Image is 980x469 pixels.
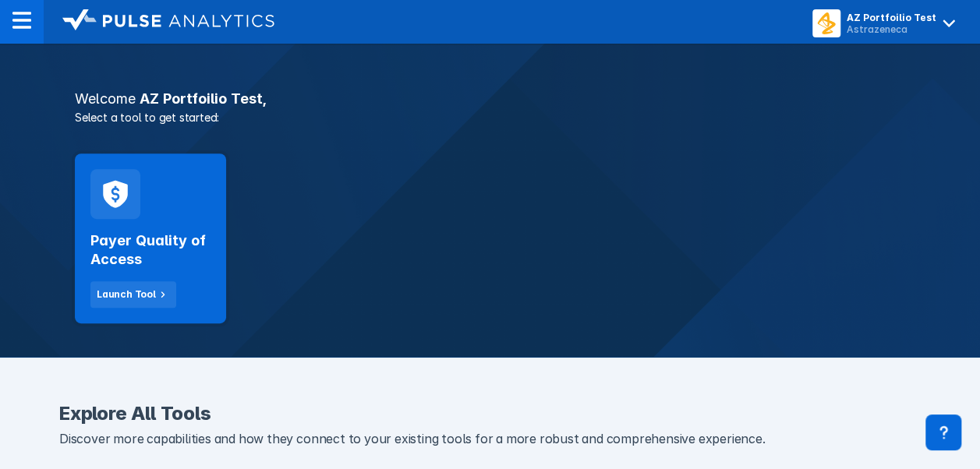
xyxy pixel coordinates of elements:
h2: Payer Quality of Access [90,231,211,269]
a: logo [44,9,274,34]
h2: Explore All Tools [59,404,921,423]
div: Contact Support [925,414,961,450]
p: Select a tool to get started: [65,109,915,125]
p: Discover more capabilities and how they connect to your existing tools for a more robust and comp... [59,429,921,450]
div: Launch Tool [97,287,156,301]
img: menu--horizontal.svg [12,11,31,30]
h3: AZ Portfoilio Test , [65,92,915,106]
a: Payer Quality of AccessLaunch Tool [75,153,226,323]
div: Astrazeneca [847,23,936,35]
img: logo [62,9,274,31]
button: Launch Tool [90,281,176,308]
div: AZ Portfoilio Test [847,12,936,23]
img: menu button [815,12,837,34]
span: Welcome [75,90,136,107]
